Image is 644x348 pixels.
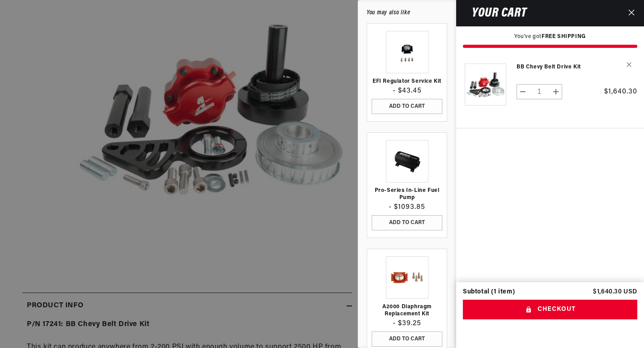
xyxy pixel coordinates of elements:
[542,34,586,39] strong: FREE SHIPPING
[463,8,526,19] h2: Your cart
[593,289,637,295] p: $1,640.30 USD
[463,33,637,41] p: You’ve got
[463,300,637,320] button: Checkout
[621,57,637,72] button: Remove BB Chevy Belt Drive Kit
[604,88,637,95] span: $1,640.30
[517,64,606,71] a: BB Chevy Belt Drive Kit
[463,319,637,339] iframe: PayPal-paypal
[463,289,515,295] div: Subtotal (1 item)
[529,84,550,99] input: Quantity for BB Chevy Belt Drive Kit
